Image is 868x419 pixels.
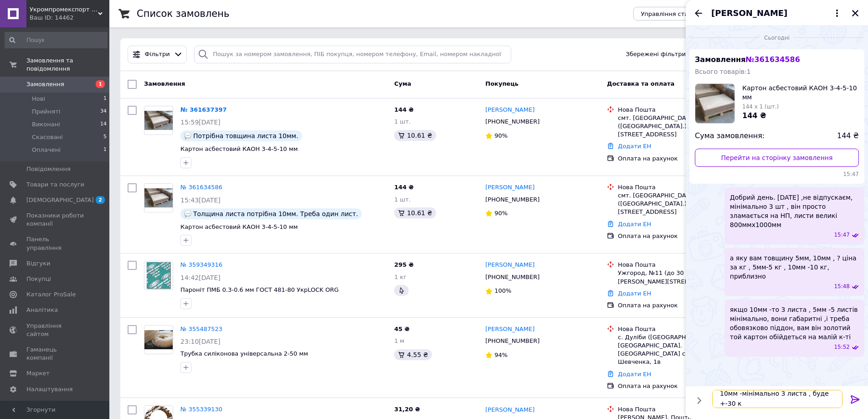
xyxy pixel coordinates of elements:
span: Трубка силіконова універсальна 2-50 мм [180,350,308,357]
span: Скасовані [32,133,63,141]
a: Пароніт ПМБ 0.3-0.6 мм ГОСТ 481-80 УкрLOCK ORG [180,286,339,293]
div: Оплата на рахунок [618,382,745,390]
span: 90% [494,132,508,139]
a: № 361637397 [180,106,227,113]
span: 15:59[DATE] [180,119,221,126]
span: Сума замовлення: [695,131,765,141]
span: 144 ₴ [394,184,414,191]
span: 144 ₴ [742,111,766,120]
span: Управління сайтом [26,322,84,338]
span: Замовлення та повідомлення [26,57,109,73]
img: :speech_balloon: [184,210,191,217]
div: [PHONE_NUMBER] [483,194,541,206]
a: [PERSON_NAME] [485,106,534,114]
span: 1 [103,146,107,154]
span: Толщина листа потрібна 10мм. Треба один лист. [193,210,358,217]
span: 144 x 1 (шт.) [742,103,779,110]
span: Товари та послуги [26,181,84,189]
a: Картон асбестовий КАОН 3-4-5-10 мм [180,145,298,152]
span: Всього товарів: 1 [695,68,751,75]
span: 1 шт. [394,118,411,125]
div: 10.61 ₴ [394,207,436,218]
span: 15:47 12.09.2025 [695,171,859,178]
span: Потрібна товщина листа 10мм. [193,132,298,140]
a: № 355487523 [180,326,222,332]
a: Фото товару [144,261,173,290]
span: Укромпромекспорт НТП ТОВ [30,5,98,14]
a: Картон асбестовий КАОН 3-4-5-10 мм [180,223,298,230]
span: 15:52 12.09.2025 [834,343,850,351]
button: Назад [693,8,704,19]
div: Нова Пошта [618,106,745,114]
span: Налаштування [26,385,73,393]
div: Нова Пошта [618,325,745,333]
a: [PERSON_NAME] [485,325,534,334]
a: № 359349316 [180,261,222,268]
span: 5 [103,133,107,141]
span: 14 [100,120,107,129]
a: Додати ЕН [618,143,651,150]
button: [PERSON_NAME] [711,7,842,19]
span: Фільтри [145,50,170,59]
span: 31,20 ₴ [394,406,420,413]
span: Збережені фільтри: [626,50,688,59]
span: 14:42[DATE] [180,274,221,281]
div: Оплата на рахунок [618,155,745,163]
span: 34 [100,108,107,116]
span: 15:47 12.09.2025 [834,231,850,239]
a: Фото товару [144,325,173,354]
button: Показати кнопки [693,394,705,406]
span: Панель управління [26,235,84,252]
span: Доставка та оплата [607,80,674,87]
img: 4427054521_w100_h100_karton-asbestovyj-kaon.jpg [695,84,734,123]
span: 1 кг [394,274,406,280]
img: Фото товару [144,111,173,130]
h1: Список замовлень [137,8,229,19]
span: [DEMOGRAPHIC_DATA] [26,196,94,204]
img: :speech_balloon: [184,132,191,140]
img: Фото товару [144,188,173,207]
span: Аналітика [26,306,58,314]
div: Нова Пошта [618,405,745,414]
a: Додати ЕН [618,290,651,297]
span: Сьогодні [760,34,793,42]
span: 45 ₴ [394,326,410,332]
img: Фото товару [144,330,173,349]
a: [PERSON_NAME] [485,183,534,192]
span: 90% [494,210,508,217]
a: [PERSON_NAME] [485,406,534,414]
a: Фото товару [144,183,173,212]
input: Пошук [5,32,108,48]
a: № 361634586 [180,184,222,191]
span: Показники роботи компанії [26,212,84,228]
span: 1 [96,80,105,88]
div: смт. [GEOGRAPHIC_DATA] ([GEOGRAPHIC_DATA].), №1: вул. [STREET_ADDRESS] [618,114,745,139]
span: 94% [494,352,508,358]
a: Фото товару [144,106,173,135]
span: Оплачені [32,146,61,154]
span: Покупці [26,275,51,283]
span: Замовлення [26,80,64,88]
span: 2 [96,196,105,204]
div: смт. [GEOGRAPHIC_DATA] ([GEOGRAPHIC_DATA].), №1: вул. [STREET_ADDRESS] [618,191,745,217]
span: 1 м [394,337,404,344]
div: с. Дуліби ([GEOGRAPHIC_DATA], [GEOGRAPHIC_DATA]. [GEOGRAPHIC_DATA] сільрада), №1: вул. Шевченка, 1в [618,333,745,367]
span: Замовлення [144,80,185,87]
span: 15:43[DATE] [180,197,221,204]
div: Оплата на рахунок [618,301,745,310]
a: Додати ЕН [618,371,651,378]
span: [PERSON_NAME] [711,7,787,19]
button: Закрити [850,8,861,19]
span: 144 ₴ [394,106,414,113]
span: Гаманець компанії [26,346,84,362]
a: Додати ЕН [618,221,651,228]
span: Картон асбестовий КАОН 3-4-5-10 мм [742,83,859,102]
span: 295 ₴ [394,261,414,268]
button: Управління статусами [633,7,718,21]
span: Маркет [26,369,50,378]
span: 1 шт. [394,196,411,203]
div: [PHONE_NUMBER] [483,271,541,283]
